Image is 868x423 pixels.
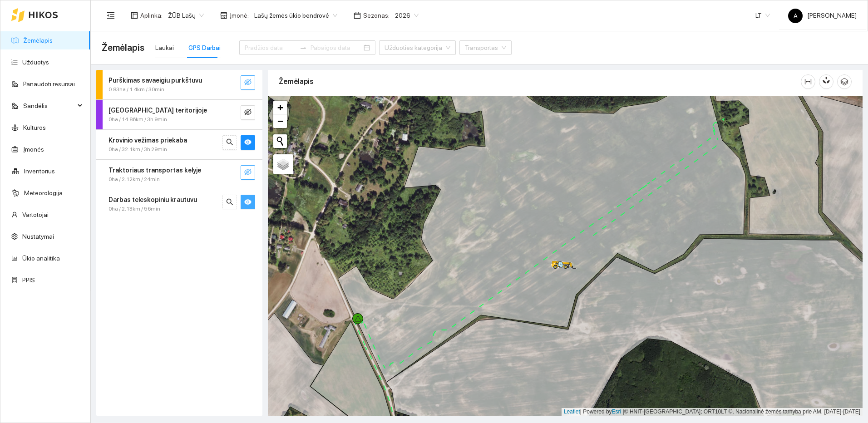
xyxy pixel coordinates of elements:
[22,233,54,240] a: Nustatymai
[108,115,167,124] span: 0ha / 14.86km / 3h 9min
[623,408,624,415] span: |
[241,165,255,180] button: eye-invisible
[222,135,237,150] button: search
[108,85,164,94] span: 0.83ha / 1.4km / 30min
[22,276,35,284] a: PPIS
[140,10,163,20] span: Aplinka :
[300,44,307,51] span: swap-right
[241,135,255,150] button: eye
[22,211,49,218] a: Vartotojai
[226,138,233,147] span: search
[131,12,138,19] span: layout
[96,160,262,189] div: Traktoriaus transportas kelyje0ha / 2.12km / 24mineye-invisible
[226,198,233,207] span: search
[241,195,255,209] button: eye
[244,168,252,177] span: eye-invisible
[612,408,621,415] a: Esri
[222,195,237,209] button: search
[354,12,361,19] span: calendar
[794,9,798,23] span: A
[107,11,115,20] span: menu-fold
[363,10,390,20] span: Sezonas :
[22,59,49,66] a: Užduotys
[96,130,262,159] div: Krovinio vežimas priekaba0ha / 32.1km / 3h 29minsearcheye
[273,101,287,114] a: Zoom in
[102,6,120,25] button: menu-fold
[230,10,249,20] span: Įmonė :
[96,189,262,219] div: Darbas teleskopiniu krautuvu0ha / 2.13km / 56minsearcheye
[788,12,857,19] span: [PERSON_NAME]
[244,79,252,87] span: eye-invisible
[24,189,63,197] a: Meteorologija
[108,175,160,184] span: 0ha / 2.12km / 24min
[564,408,580,415] a: Leaflet
[277,102,283,113] span: +
[220,12,227,19] span: shop
[801,78,815,85] span: column-width
[244,198,252,207] span: eye
[23,37,53,44] a: Žemėlapis
[245,43,296,53] input: Pradžios data
[108,137,187,144] strong: Krovinio vežimas priekaba
[241,75,255,90] button: eye-invisible
[254,9,337,22] span: Lašų žemės ūkio bendrovė
[168,9,204,22] span: ŽŪB Lašų
[244,138,252,147] span: eye
[96,70,262,99] div: Purškimas savaeigiu purkštuvu0.83ha / 1.4km / 30mineye-invisible
[23,124,46,131] a: Kultūros
[96,100,262,129] div: [GEOGRAPHIC_DATA] teritorijoje0ha / 14.86km / 3h 9mineye-invisible
[801,74,815,89] button: column-width
[273,134,287,148] button: Initiate a new search
[108,107,207,114] strong: [GEOGRAPHIC_DATA] teritorijoje
[108,196,197,203] strong: Darbas teleskopiniu krautuvu
[273,114,287,128] a: Zoom out
[23,146,44,153] a: Įmonės
[279,69,801,94] div: Žemėlapis
[562,408,863,416] div: | Powered by © HNIT-[GEOGRAPHIC_DATA]; ORT10LT ©, Nacionalinė žemės tarnyba prie AM, [DATE]-[DATE]
[102,40,144,55] span: Žemėlapis
[395,9,419,22] span: 2026
[23,80,75,88] a: Panaudoti resursai
[108,145,167,154] span: 0ha / 32.1km / 3h 29min
[108,77,202,84] strong: Purškimas savaeigiu purkštuvu
[273,154,293,174] a: Layers
[300,44,307,51] span: to
[23,97,75,115] span: Sandėlis
[277,115,283,127] span: −
[241,105,255,120] button: eye-invisible
[244,108,252,117] span: eye-invisible
[108,167,201,174] strong: Traktoriaus transportas kelyje
[22,255,60,262] a: Ūkio analitika
[188,43,221,53] div: GPS Darbai
[755,9,770,22] span: LT
[155,43,174,53] div: Laukai
[24,167,55,175] a: Inventorius
[311,43,362,53] input: Pabaigos data
[108,205,160,213] span: 0ha / 2.13km / 56min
